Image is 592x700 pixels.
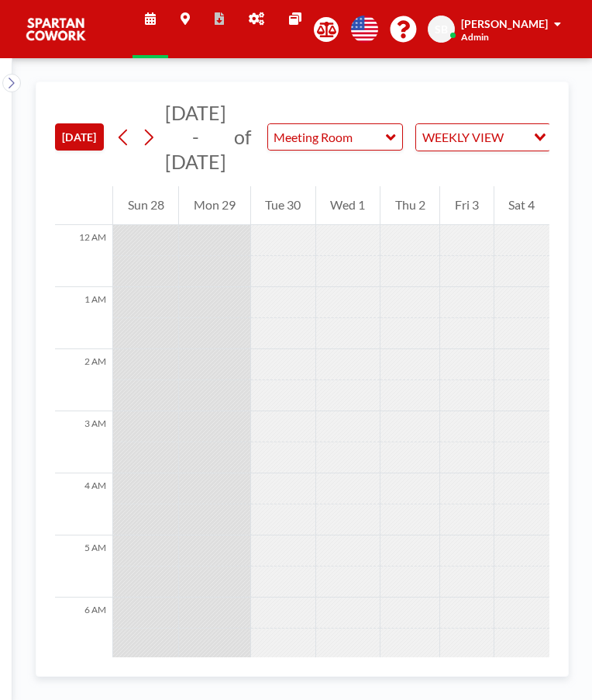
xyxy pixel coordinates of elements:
[494,186,549,225] div: Sat 4
[55,287,112,349] div: 1 AM
[234,125,251,149] span: of
[251,186,315,225] div: Tue 30
[461,17,548,30] span: [PERSON_NAME]
[508,127,525,147] input: Search for option
[419,127,507,147] span: WEEKLY VIEW
[55,123,104,151] button: [DATE]
[380,186,439,225] div: Thu 2
[55,535,112,598] div: 5 AM
[165,101,226,173] span: [DATE] - [DATE]
[55,473,112,535] div: 4 AM
[316,186,380,225] div: Wed 1
[55,349,112,411] div: 2 AM
[461,31,489,43] span: Admin
[440,186,493,225] div: Fri 3
[179,186,250,225] div: Mon 29
[268,124,387,150] input: Meeting Room
[435,23,448,36] span: SB
[416,124,550,151] div: Search for option
[25,14,87,45] img: organization-logo
[55,598,112,660] div: 6 AM
[55,411,112,473] div: 3 AM
[55,225,112,287] div: 12 AM
[113,186,178,225] div: Sun 28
